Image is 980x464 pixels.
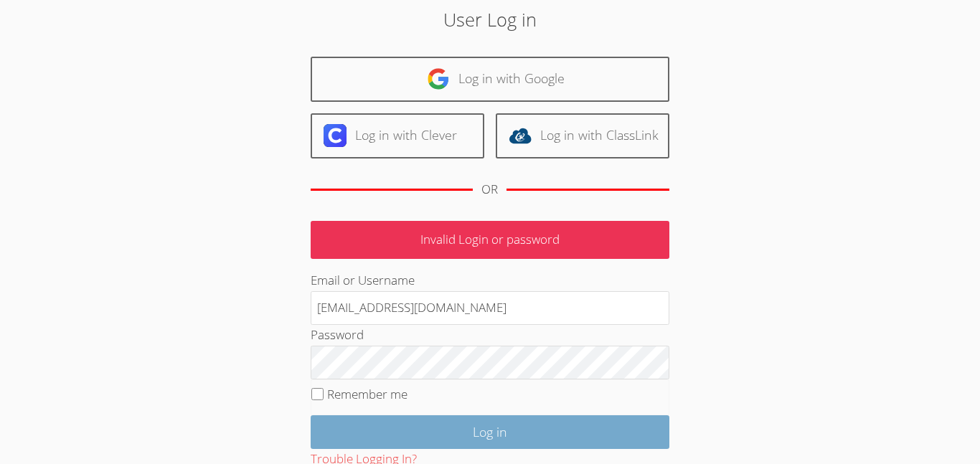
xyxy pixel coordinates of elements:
[327,386,407,402] label: Remember me
[311,221,669,259] p: Invalid Login or password
[481,179,498,200] div: OR
[311,272,415,288] label: Email or Username
[225,6,755,33] h2: User Log in
[311,326,364,343] label: Password
[311,57,669,102] a: Log in with Google
[324,124,347,147] img: clever-logo-6eab21bc6e7a338710f1a6ff85c0baf02591cd810cc4098c63d3a4b26e2feb20.svg
[311,113,484,158] a: Log in with Clever
[311,415,669,449] input: Log in
[509,124,532,147] img: classlink-logo-d6bb404cc1216ec64c9a2012d9dc4662098be43eaf13dc465df04b49fa7ab582.svg
[427,67,450,90] img: google-logo-50288ca7cdecda66e5e0955fdab243c47b7ad437acaf1139b6f446037453330a.svg
[496,113,669,158] a: Log in with ClassLink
